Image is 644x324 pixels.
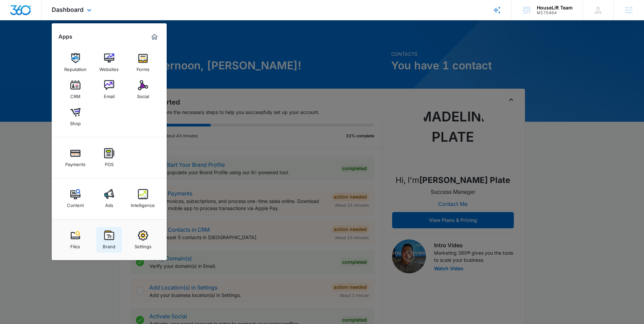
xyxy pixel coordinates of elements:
[63,186,88,211] a: Content
[130,186,156,211] a: Intelligence
[131,199,155,208] div: Intelligence
[537,10,573,15] div: account id
[96,145,122,170] a: POS
[137,90,149,99] div: Social
[105,199,113,208] div: Ads
[52,6,84,13] span: Dashboard
[63,50,88,75] a: Reputation
[96,227,122,253] a: Brand
[104,90,115,99] div: Email
[99,63,119,72] div: Websites
[65,158,86,167] div: Payments
[63,104,88,130] a: Shop
[70,117,81,126] div: Shop
[135,240,151,249] div: Settings
[96,50,122,75] a: Websites
[105,158,114,167] div: POS
[64,63,87,72] div: Reputation
[130,77,156,102] a: Social
[537,5,573,10] div: account name
[67,199,84,208] div: Content
[96,77,122,102] a: Email
[130,50,156,75] a: Forms
[63,227,88,253] a: Files
[63,77,88,102] a: CRM
[130,227,156,253] a: Settings
[70,90,80,99] div: CRM
[103,240,115,249] div: Brand
[96,186,122,211] a: Ads
[58,33,72,40] h2: Apps
[149,31,160,42] a: Marketing 360® Dashboard
[63,145,88,170] a: Payments
[137,63,149,72] div: Forms
[70,240,80,249] div: Files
